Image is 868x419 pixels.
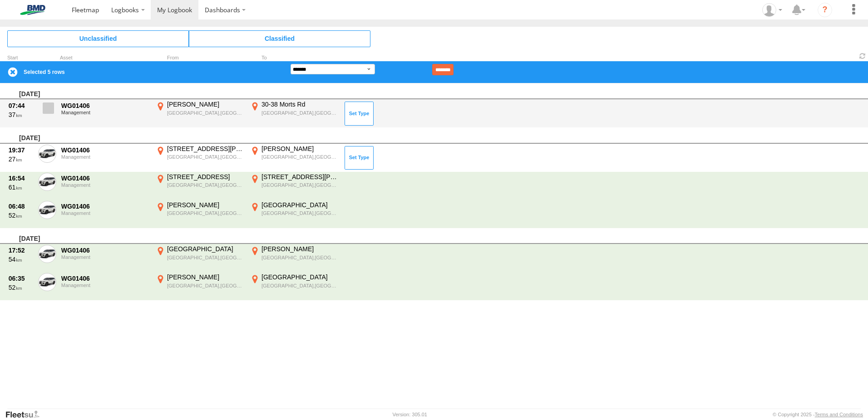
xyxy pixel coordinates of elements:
[249,273,340,299] label: Click to View Event Location
[154,173,245,199] label: Click to View Event Location
[61,246,149,254] div: WG01406
[167,283,244,289] div: [GEOGRAPHIC_DATA],[GEOGRAPHIC_DATA]
[167,182,244,188] div: [GEOGRAPHIC_DATA],[GEOGRAPHIC_DATA]
[9,283,33,292] div: 52
[189,30,370,47] span: Click to view Classified Trips
[5,410,47,419] a: Visit our Website
[9,102,33,110] div: 07:44
[261,273,338,281] div: [GEOGRAPHIC_DATA]
[154,100,245,127] label: Click to View Event Location
[9,111,33,119] div: 37
[154,201,245,227] label: Click to View Event Location
[261,145,338,153] div: [PERSON_NAME]
[154,145,245,171] label: Click to View Event Location
[9,255,33,263] div: 54
[9,246,33,254] div: 17:52
[261,182,338,188] div: [GEOGRAPHIC_DATA],[GEOGRAPHIC_DATA]
[167,254,244,261] div: [GEOGRAPHIC_DATA],[GEOGRAPHIC_DATA]
[249,145,340,171] label: Click to View Event Location
[167,154,244,160] div: [GEOGRAPHIC_DATA],[GEOGRAPHIC_DATA]
[61,202,149,210] div: WG01406
[167,245,244,253] div: [GEOGRAPHIC_DATA]
[167,210,244,216] div: [GEOGRAPHIC_DATA],[GEOGRAPHIC_DATA]
[393,412,427,417] div: Version: 305.01
[167,273,244,281] div: [PERSON_NAME]
[154,56,245,60] div: From
[9,274,33,283] div: 06:35
[167,110,244,116] div: [GEOGRAPHIC_DATA],[GEOGRAPHIC_DATA]
[61,110,149,115] div: Management
[9,155,33,163] div: 27
[261,245,338,253] div: [PERSON_NAME]
[345,102,374,125] button: Click to Set
[167,100,244,108] div: [PERSON_NAME]
[61,254,149,260] div: Management
[154,245,245,271] label: Click to View Event Location
[61,182,149,188] div: Management
[261,173,338,181] div: [STREET_ADDRESS][PERSON_NAME]
[261,283,338,289] div: [GEOGRAPHIC_DATA],[GEOGRAPHIC_DATA]
[815,412,863,417] a: Terms and Conditions
[261,210,338,216] div: [GEOGRAPHIC_DATA],[GEOGRAPHIC_DATA]
[61,210,149,216] div: Management
[61,102,149,110] div: WG01406
[261,100,338,108] div: 30-38 Morts Rd
[61,146,149,154] div: WG01406
[61,283,149,288] div: Management
[61,174,149,182] div: WG01406
[61,154,149,160] div: Management
[345,146,374,170] button: Click to Set
[818,3,832,17] i: ?
[154,273,245,299] label: Click to View Event Location
[9,202,33,210] div: 06:48
[9,174,33,182] div: 16:54
[167,173,244,181] div: [STREET_ADDRESS]
[249,173,340,199] label: Click to View Event Location
[9,183,33,191] div: 61
[249,56,340,60] div: To
[261,254,338,261] div: [GEOGRAPHIC_DATA],[GEOGRAPHIC_DATA]
[167,201,244,209] div: [PERSON_NAME]
[261,110,338,116] div: [GEOGRAPHIC_DATA],[GEOGRAPHIC_DATA]
[7,56,35,60] div: Click to Sort
[261,154,338,160] div: [GEOGRAPHIC_DATA],[GEOGRAPHIC_DATA]
[61,274,149,283] div: WG01406
[9,5,56,15] img: bmd-logo.svg
[7,30,189,47] span: Click to view Unclassified Trips
[249,245,340,271] label: Click to View Event Location
[261,201,338,209] div: [GEOGRAPHIC_DATA]
[9,146,33,154] div: 19:37
[60,56,151,60] div: Asset
[167,145,244,153] div: [STREET_ADDRESS][PERSON_NAME]
[759,3,785,17] div: Ali Farhat
[249,201,340,227] label: Click to View Event Location
[773,412,863,417] div: © Copyright 2025 -
[249,100,340,127] label: Click to View Event Location
[9,211,33,219] div: 52
[857,52,868,60] span: Refresh
[7,67,18,78] label: Clear Selection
